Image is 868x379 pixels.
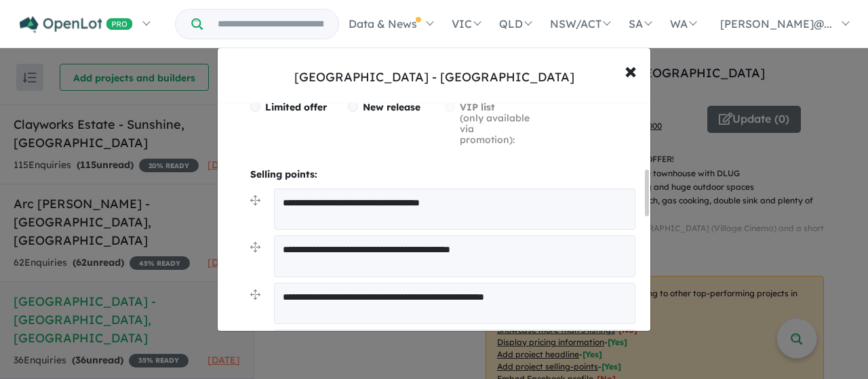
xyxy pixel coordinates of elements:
img: Openlot PRO Logo White [20,16,133,33]
img: drag.svg [250,290,260,300]
span: New release [363,101,420,113]
div: [GEOGRAPHIC_DATA] - [GEOGRAPHIC_DATA] [294,68,574,86]
span: × [625,56,637,85]
span: Limited offer [265,101,327,113]
input: Try estate name, suburb, builder or developer [205,9,336,39]
img: drag.svg [250,242,260,252]
img: drag.svg [250,195,260,205]
p: Selling points: [250,167,639,183]
span: [PERSON_NAME]@... [720,17,832,31]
